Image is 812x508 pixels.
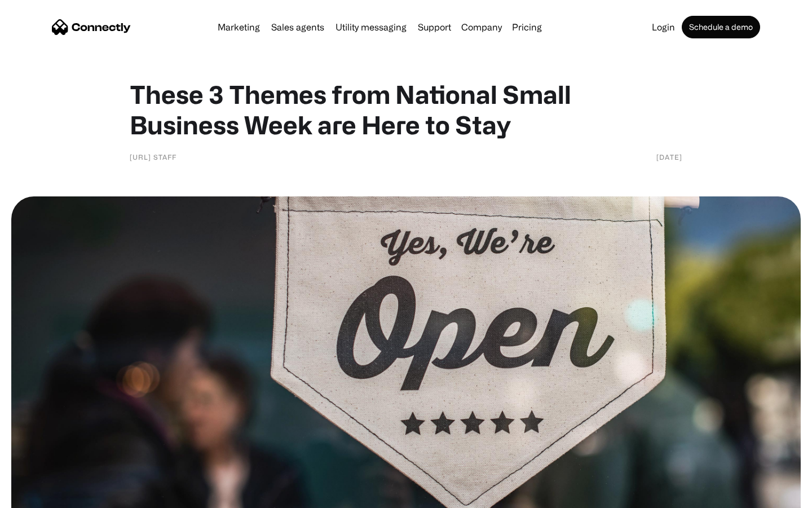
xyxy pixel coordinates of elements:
[656,151,682,163] div: [DATE]
[130,79,682,140] h1: These 3 Themes from National Small Business Week are Here to Stay
[52,19,131,36] a: home
[461,19,502,35] div: Company
[130,151,176,163] div: [URL] Staff
[413,23,456,32] a: Support
[331,23,411,32] a: Utility messaging
[682,16,760,38] a: Schedule a demo
[507,23,546,32] a: Pricing
[458,19,505,35] div: Company
[647,23,679,32] a: Login
[11,488,68,504] aside: Language selected: English
[267,23,329,32] a: Sales agents
[213,23,264,32] a: Marketing
[23,488,68,504] ul: Language list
